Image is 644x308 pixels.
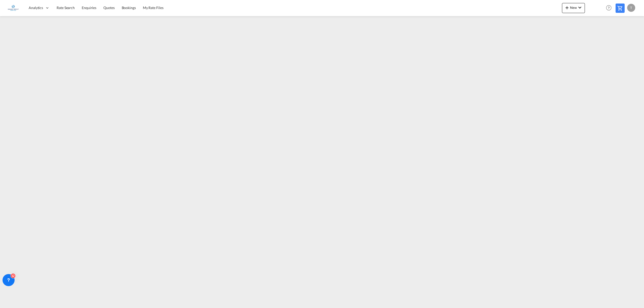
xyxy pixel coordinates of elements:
img: 6a2c35f0b7c411ef99d84d375d6e7407.jpg [8,2,19,14]
span: Enquiries [82,6,96,10]
span: New [564,6,583,10]
span: Rate Search [57,6,75,10]
span: Bookings [122,6,136,10]
span: Analytics [29,5,43,10]
div: T [627,4,635,12]
div: Help [605,4,616,13]
button: icon-plus 400-fgNewicon-chevron-down [562,3,585,13]
span: My Rate Files [143,6,164,10]
md-icon: icon-chevron-down [577,5,583,11]
span: Quotes [103,6,114,10]
md-icon: icon-plus 400-fg [564,5,570,11]
span: Help [605,4,613,12]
